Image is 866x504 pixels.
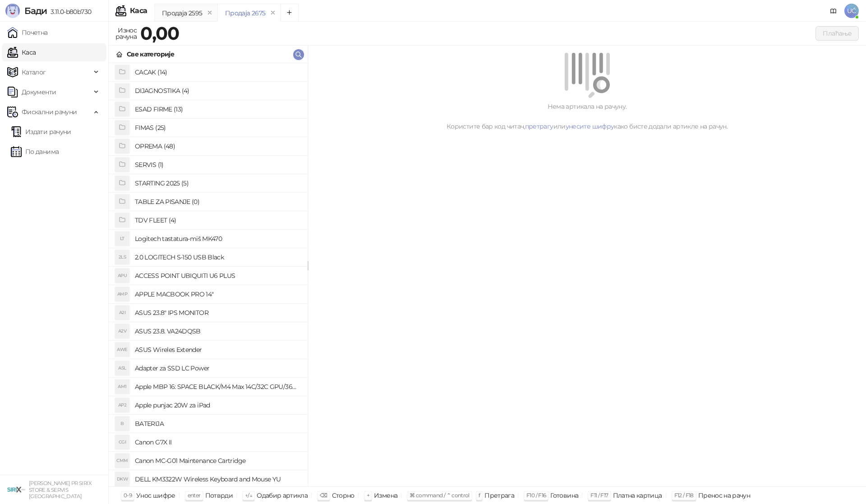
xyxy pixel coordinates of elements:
span: ⌘ command / ⌃ control [410,492,470,499]
h4: ASUS Wireles Extender [135,342,300,357]
span: + [367,492,369,499]
h4: ASUS 23.8. VA24DQSB [135,324,300,338]
h4: Apple MBP 16: SPACE BLACK/M4 Max 14C/32C GPU/36GB/1T-ZEE [135,379,300,394]
a: претрагу [525,122,553,130]
div: A2V [115,324,129,338]
h4: STARTING 2025 (5) [135,176,300,190]
span: ⌫ [320,492,327,499]
a: унесите шифру [566,122,614,130]
span: F10 / F16 [526,492,546,499]
div: APU [115,268,129,283]
img: Logo [5,4,20,18]
span: f [479,492,480,499]
h4: ESAD FIRME (13) [135,102,300,116]
h4: OPREMA (48) [135,139,300,153]
div: ASL [115,361,129,375]
h4: TABLE ZA PISANJE (0) [135,194,300,209]
button: Add tab [281,4,299,22]
div: Све категорије [127,49,174,59]
span: Каталог [22,63,46,81]
div: LT [115,231,129,246]
h4: FIMAS (25) [135,120,300,135]
div: B [115,416,129,431]
span: ↑/↓ [245,492,252,499]
h4: Logitech tastatura-miš MK470 [135,231,300,246]
a: Документација [826,4,841,18]
span: Фискални рачуни [22,103,77,121]
a: Каса [7,43,36,61]
h4: ACCESS POINT UBIQUITI U6 PLUS [135,268,300,283]
h4: DELL KM3322W Wireless Keyboard and Mouse YU [135,472,300,486]
small: [PERSON_NAME] PR SIRIX STORE & SERVIS [GEOGRAPHIC_DATA] [29,480,92,499]
h4: 2.0 LOGITECH S-150 USB Black [135,250,300,264]
div: Сторно [332,490,355,501]
h4: Apple punjac 20W za iPad [135,398,300,412]
div: DKW [115,472,129,486]
strong: 0,00 [140,22,179,44]
div: CMM [115,453,129,468]
span: F11 / F17 [590,492,608,499]
a: Почетна [7,23,48,42]
div: grid [109,63,308,486]
div: AM1 [115,379,129,394]
div: Нема артикала на рачуну. Користите бар код читач, или како бисте додали артикле на рачун. [319,102,855,131]
div: Продаја 2595 [162,8,202,18]
div: 2LS [115,250,129,264]
div: Каса [130,7,147,14]
h4: Canon G7X II [135,435,300,449]
div: Одабир артикла [257,490,308,501]
h4: Adapter za SSD LC Power [135,361,300,375]
h4: APPLE MACBOOK PRO 14" [135,287,300,301]
button: remove [267,9,279,17]
a: Издати рачуни [11,123,71,141]
div: Продаја 2675 [225,8,265,18]
h4: ASUS 23.8" IPS MONITOR [135,305,300,320]
div: Унос шифре [136,490,175,501]
a: По данима [11,143,59,161]
span: Документи [22,83,56,101]
h4: TDV FLEET (4) [135,213,300,227]
span: 3.11.0-b80b730 [47,8,91,16]
div: CGI [115,435,129,449]
h4: BATERIJA [135,416,300,431]
h4: CACAK (14) [135,65,300,79]
div: AP2 [115,398,129,412]
h4: SERVIS (1) [135,157,300,172]
div: Измена [374,490,397,501]
span: 0-9 [124,492,132,499]
img: 64x64-companyLogo-cb9a1907-c9b0-4601-bb5e-5084e694c383.png [7,481,25,499]
span: F12 / F18 [674,492,694,499]
div: Претрага [484,490,514,501]
button: Плаћање [815,26,859,41]
div: Потврди [205,490,233,501]
span: enter [188,492,201,499]
button: remove [204,9,216,17]
div: Пренос на рачун [698,490,750,501]
div: Готовина [550,490,578,501]
div: Платна картица [613,490,662,501]
div: AMP [115,287,129,301]
div: AWE [115,342,129,357]
h4: Canon MC-G01 Maintenance Cartridge [135,453,300,468]
div: A2I [115,305,129,320]
div: Износ рачуна [114,24,138,42]
span: Бади [24,5,47,16]
h4: DIJAGNOSTIKA (4) [135,83,300,98]
span: UĆ [844,4,859,18]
